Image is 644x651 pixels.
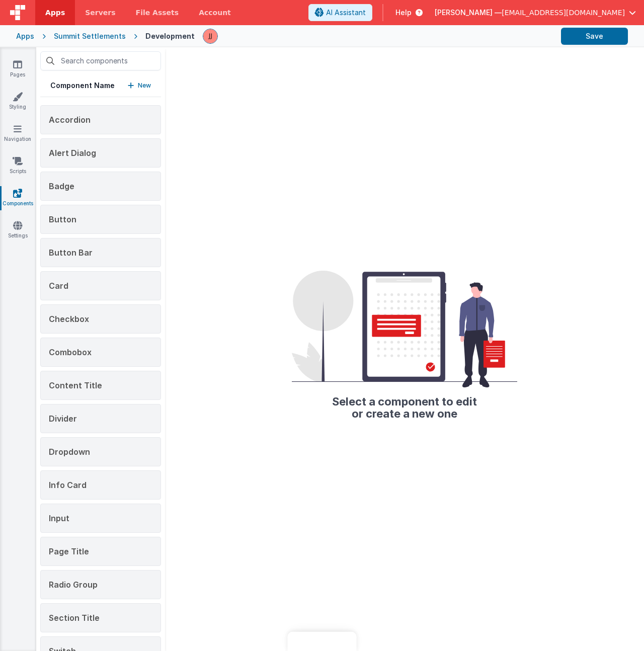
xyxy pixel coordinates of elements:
span: Servers [85,8,115,18]
span: Badge [49,181,74,191]
span: Button Bar [49,248,93,258]
span: File Assets [136,8,179,18]
span: Page Title [49,546,89,556]
span: Alert Dialog [49,148,96,158]
span: Checkbox [49,314,89,324]
p: New [138,80,151,91]
span: Accordion [49,115,91,125]
button: Save [561,28,628,45]
span: Content Title [49,380,102,390]
h5: Component Name [50,80,115,91]
h2: Select a component to edit or create a new one [292,387,517,420]
span: Input [49,513,69,523]
span: Button [49,214,76,224]
img: 67cf703950b6d9cd5ee0aacca227d490 [203,29,217,43]
span: Combobox [49,347,92,357]
div: Summit Settlements [54,31,126,41]
span: [PERSON_NAME] — [435,8,502,18]
button: AI Assistant [308,4,372,21]
span: [EMAIL_ADDRESS][DOMAIN_NAME] [502,8,625,18]
span: Dropdown [49,447,90,457]
button: New [128,80,151,91]
span: Apps [45,8,65,18]
span: Radio Group [49,580,98,590]
button: [PERSON_NAME] — [EMAIL_ADDRESS][DOMAIN_NAME] [435,8,636,18]
span: Section Title [49,613,100,623]
div: Apps [16,31,34,41]
span: Card [49,281,68,291]
div: Development [145,31,195,41]
span: Help [395,8,412,18]
input: Search components [40,51,161,70]
span: Divider [49,414,77,424]
span: Info Card [49,480,87,490]
span: AI Assistant [326,8,366,18]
